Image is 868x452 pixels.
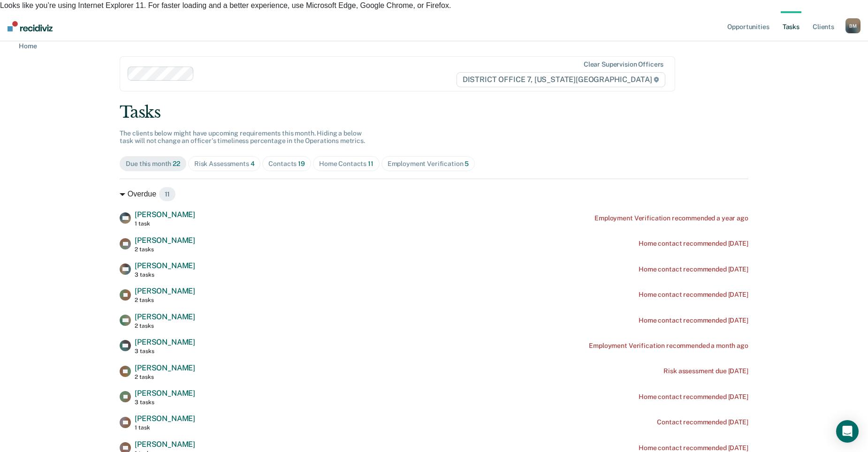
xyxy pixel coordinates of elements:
[135,312,195,321] span: [PERSON_NAME]
[845,18,860,33] button: BM
[811,11,836,41] a: Clients
[594,214,748,222] div: Employment Verification recommended a year ago
[251,160,255,167] span: 4
[589,342,748,350] div: Employment Verification recommended a month ago
[457,72,665,87] span: DISTRICT OFFICE 7, [US_STATE][GEOGRAPHIC_DATA]
[135,399,195,406] div: 3 tasks
[135,210,195,219] span: [PERSON_NAME]
[135,338,195,347] span: [PERSON_NAME]
[657,418,748,426] div: Contact recommended [DATE]
[11,41,37,50] a: Home
[194,160,255,168] div: Risk Assessments
[135,414,195,423] span: [PERSON_NAME]
[781,11,801,41] a: Tasks
[639,240,748,248] div: Home contact recommended [DATE]
[584,60,663,68] div: Clear supervision officers
[120,129,365,145] span: The clients below might have upcoming requirements this month. Hiding a below task will not chang...
[464,160,469,167] span: 5
[135,236,195,245] span: [PERSON_NAME]
[639,444,748,452] div: Home contact recommended [DATE]
[135,323,195,329] div: 2 tasks
[268,160,305,168] div: Contacts
[126,160,180,168] div: Due this month
[135,348,195,354] div: 3 tasks
[836,420,859,443] div: Open Intercom Messenger
[135,297,195,303] div: 2 tasks
[639,393,748,401] div: Home contact recommended [DATE]
[8,21,53,31] img: Recidiviz
[120,187,748,202] div: Overdue 11
[173,160,180,167] span: 22
[845,18,860,33] div: B M
[388,160,469,168] div: Employment Verification
[861,10,868,23] span: ×
[725,11,771,41] a: Opportunities
[135,220,195,227] div: 1 task
[135,440,195,449] span: [PERSON_NAME]
[135,271,195,278] div: 3 tasks
[135,246,195,253] div: 2 tasks
[135,374,195,380] div: 2 tasks
[639,291,748,299] div: Home contact recommended [DATE]
[135,286,195,295] span: [PERSON_NAME]
[135,363,195,372] span: [PERSON_NAME]
[368,160,373,167] span: 11
[319,160,373,168] div: Home Contacts
[159,187,176,202] span: 11
[639,316,748,324] div: Home contact recommended [DATE]
[298,160,305,167] span: 19
[135,389,195,398] span: [PERSON_NAME]
[135,261,195,270] span: [PERSON_NAME]
[639,265,748,273] div: Home contact recommended [DATE]
[135,424,195,431] div: 1 task
[663,367,748,375] div: Risk assessment due [DATE]
[120,103,748,122] div: Tasks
